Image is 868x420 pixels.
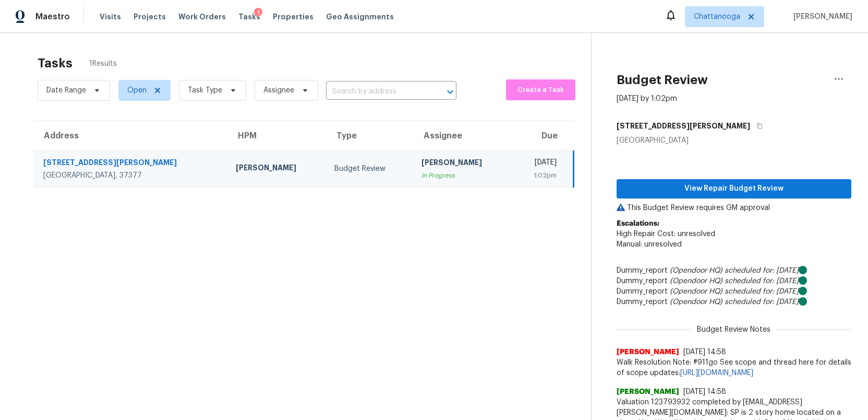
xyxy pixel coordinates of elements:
span: Visits [100,11,121,22]
span: Budget Review Notes [691,324,777,335]
a: [URL][DOMAIN_NAME] [680,369,753,377]
span: Task Type [188,85,222,96]
h5: [STREET_ADDRESS][PERSON_NAME] [617,121,750,131]
button: Open [443,85,457,99]
div: [DATE] [520,157,557,170]
th: Address [33,121,227,150]
div: Dummy_report [617,286,851,297]
div: [PERSON_NAME] [236,162,318,176]
th: Due [512,121,573,150]
i: scheduled for: [DATE] [725,288,799,295]
div: [GEOGRAPHIC_DATA], 37377 [43,170,219,181]
i: (Opendoor HQ) [670,288,722,295]
span: [DATE] 14:58 [683,388,726,395]
span: Walk Resolution Note: #911go See scope and thread here for details of scope updates: [617,357,851,378]
span: Date Range [46,85,86,96]
i: scheduled for: [DATE] [725,277,799,285]
input: Search by address [326,84,427,100]
span: Projects [134,11,166,22]
button: View Repair Budget Review [617,179,851,199]
div: In Progress [421,170,503,181]
b: Escalations: [617,220,659,227]
span: [PERSON_NAME] [617,387,679,397]
span: Maestro [35,11,70,22]
span: Assignee [263,85,294,96]
button: Create a Task [506,79,575,100]
th: Assignee [413,121,512,150]
i: (Opendoor HQ) [670,298,722,306]
span: High Repair Cost: unresolved [617,230,715,238]
i: scheduled for: [DATE] [725,298,799,306]
p: This Budget Review requires GM approval [617,203,851,213]
span: Create a Task [511,84,570,96]
span: View Repair Budget Review [625,182,843,195]
span: [DATE] 14:58 [683,348,726,356]
th: Type [326,121,413,150]
th: HPM [227,121,326,150]
span: Open [127,85,147,96]
div: [PERSON_NAME] [421,157,503,170]
i: (Opendoor HQ) [670,267,722,274]
span: Tasks [238,13,260,20]
span: [PERSON_NAME] [617,347,679,357]
div: [STREET_ADDRESS][PERSON_NAME] [43,157,219,170]
div: Dummy_report [617,265,851,276]
div: 1 [254,8,262,18]
button: Copy Address [750,116,764,135]
i: (Opendoor HQ) [670,277,722,285]
div: Budget Review [334,164,404,174]
span: Chattanooga [694,11,740,22]
div: [GEOGRAPHIC_DATA] [617,135,851,146]
span: [PERSON_NAME] [789,11,852,22]
span: Geo Assignments [326,11,394,22]
h2: Budget Review [617,75,708,85]
div: 1:02pm [520,170,557,181]
div: Dummy_report [617,276,851,286]
span: Manual: unresolved [617,241,682,248]
div: Dummy_report [617,297,851,307]
div: [DATE] by 1:02pm [617,94,677,104]
span: Work Orders [178,11,226,22]
h2: Tasks [38,58,73,68]
span: Properties [273,11,314,22]
span: 1 Results [89,59,117,69]
i: scheduled for: [DATE] [725,267,799,274]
